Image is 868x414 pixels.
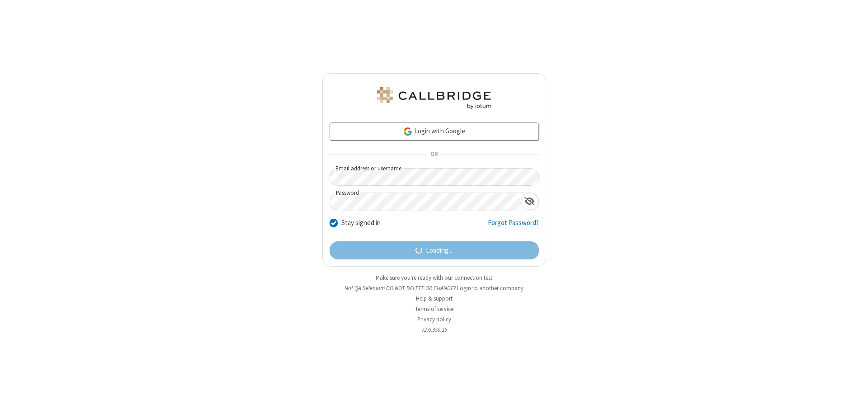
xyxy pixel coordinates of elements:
span: OR [427,148,441,161]
a: Help & support [416,295,453,302]
img: QA Selenium DO NOT DELETE OR CHANGE [375,87,493,109]
a: Forgot Password? [488,218,539,235]
button: Login to another company [457,284,524,292]
div: Show password [521,193,538,210]
a: Terms of service [415,305,453,313]
button: Loading... [330,241,539,259]
input: Password [330,193,521,211]
span: Loading... [426,245,453,256]
img: google-icon.png [403,127,413,136]
a: Make sure you're ready with our connection test [376,274,492,282]
li: Not QA Selenium DO NOT DELETE OR CHANGE? [322,284,546,292]
a: Privacy policy [417,315,451,323]
label: Stay signed in [341,218,381,228]
li: v2.6.350.15 [322,325,546,334]
input: Email address or username [330,168,539,186]
a: Login with Google [330,122,539,141]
